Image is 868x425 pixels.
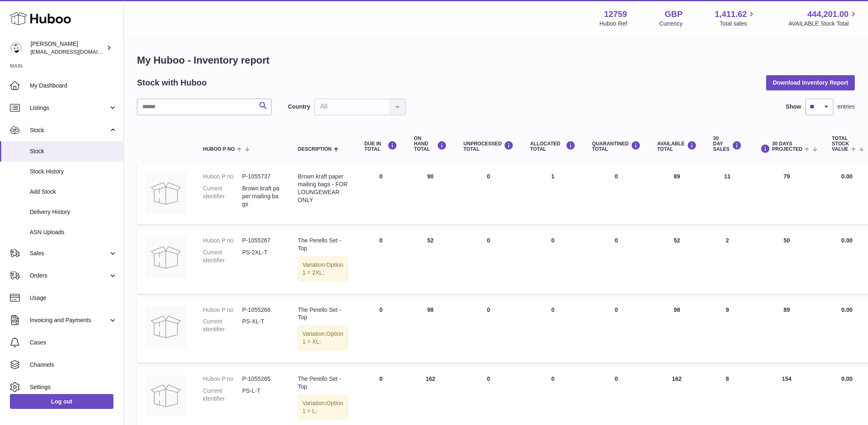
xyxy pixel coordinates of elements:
[30,294,117,302] span: Usage
[530,141,576,152] div: ALLOCATED Total
[592,141,641,152] div: QUARANTINED Total
[242,375,281,383] dd: P-1055265
[145,173,186,214] img: product image
[242,306,281,314] dd: P-1055266
[203,147,235,152] span: Huboo P no
[841,375,852,382] span: 0.00
[657,141,697,152] div: AVAILABLE Total
[705,298,750,363] td: 9
[298,395,348,420] div: Variation:
[203,375,242,383] dt: Huboo P no
[649,298,705,363] td: 98
[242,237,281,245] dd: P-1055267
[522,298,584,363] td: 0
[30,361,117,369] span: Channels
[137,54,855,67] h1: My Huboo - Inventory report
[30,188,117,196] span: Add Stock
[242,318,281,333] dd: PS-XL-T
[615,306,618,313] span: 0
[837,103,855,111] span: entries
[31,48,121,55] span: [EMAIL_ADDRESS][DOMAIN_NAME]
[788,20,858,28] span: AVAILABLE Stock Total
[298,375,348,391] div: The Perello Set - Top
[599,20,627,28] div: Huboo Ref
[30,383,117,391] span: Settings
[30,168,117,176] span: Stock History
[203,173,242,180] dt: Huboo P no
[406,164,455,224] td: 90
[298,173,348,204] div: Brown kraft paper mailing bags - FOR LOUNGEWEAR ONLY
[203,387,242,403] dt: Current identifier
[30,126,108,134] span: Stock
[455,228,522,294] td: 0
[649,228,705,294] td: 52
[649,164,705,224] td: 89
[30,208,117,216] span: Delivery History
[10,394,113,409] a: Log out
[298,147,332,152] span: Description
[772,141,802,152] span: 30 DAYS PROJECTED
[522,164,584,224] td: 1
[750,298,824,363] td: 89
[203,237,242,245] dt: Huboo P no
[242,387,281,403] dd: PS-L-T
[750,164,824,224] td: 79
[145,306,186,347] img: product image
[766,75,855,90] button: Download Inventory Report
[659,20,683,28] div: Currency
[841,306,852,313] span: 0.00
[30,272,108,280] span: Orders
[665,9,682,20] strong: GBP
[30,228,117,236] span: ASN Uploads
[832,136,849,152] span: Total stock value
[705,164,750,224] td: 11
[31,40,105,56] div: [PERSON_NAME]
[203,249,242,264] dt: Current identifier
[750,228,824,294] td: 50
[298,306,348,322] div: The Perello Set - Top
[713,136,742,152] div: 30 DAY SALES
[145,375,186,416] img: product image
[137,77,207,88] h2: Stock with Huboo
[406,298,455,363] td: 98
[302,261,343,276] span: Option 1 = 2XL;
[10,42,22,54] img: sofiapanwar@unndr.com
[788,9,858,28] a: 444,201.00 AVAILABLE Stock Total
[463,141,514,152] div: UNPROCESSED Total
[414,136,447,152] div: ON HAND Total
[298,325,348,350] div: Variation:
[705,228,750,294] td: 2
[298,256,348,281] div: Variation:
[604,9,627,20] strong: 12759
[786,103,801,111] label: Show
[719,20,756,28] span: Total sales
[30,104,108,112] span: Listings
[30,249,108,257] span: Sales
[203,306,242,314] dt: Huboo P no
[841,237,852,244] span: 0.00
[406,228,455,294] td: 52
[302,400,343,414] span: Option 1 = L;
[30,82,117,90] span: My Dashboard
[30,316,108,324] span: Invoicing and Payments
[455,164,522,224] td: 0
[356,298,406,363] td: 0
[807,9,849,20] span: 444,201.00
[841,173,852,180] span: 0.00
[298,237,348,252] div: The Perello Set - Top
[455,298,522,363] td: 0
[145,237,186,278] img: product image
[203,185,242,208] dt: Current identifier
[615,173,618,180] span: 0
[242,173,281,180] dd: P-1055737
[615,237,618,244] span: 0
[30,147,117,155] span: Stock
[522,228,584,294] td: 0
[615,375,618,382] span: 0
[203,318,242,333] dt: Current identifier
[288,103,310,111] label: Country
[356,228,406,294] td: 0
[30,339,117,347] span: Cases
[242,185,281,208] dd: Brown kraft paper mailing bags
[242,249,281,264] dd: PS-2XL-T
